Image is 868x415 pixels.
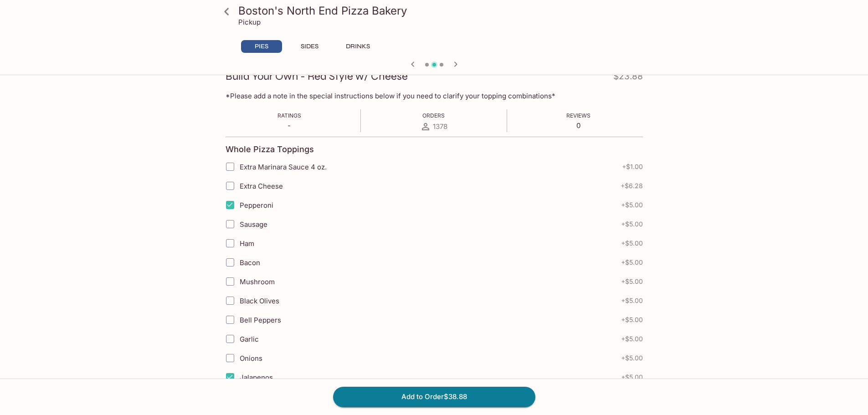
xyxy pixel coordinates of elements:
span: Mushroom [240,277,275,286]
span: Extra Cheese [240,182,283,190]
span: + $5.00 [621,297,643,304]
p: Pickup [238,18,261,26]
span: Ham [240,239,254,248]
span: Bell Peppers [240,316,281,324]
span: + $1.00 [622,163,643,170]
span: Orders [422,112,445,119]
span: 1378 [433,122,447,131]
button: Add to Order$38.88 [333,387,535,407]
button: PIES [241,40,282,53]
span: Garlic [240,335,259,343]
h4: $23.88 [613,69,643,87]
span: + $5.00 [621,201,643,209]
span: Pepperoni [240,201,273,210]
span: + $5.00 [621,316,643,323]
h3: Build Your Own - Red Style w/ Cheese [226,69,408,83]
span: Reviews [566,112,591,119]
p: *Please add a note in the special instructions below if you need to clarify your topping combinat... [226,92,643,100]
h3: Boston's North End Pizza Bakery [238,4,646,18]
p: 0 [566,121,591,130]
h4: Whole Pizza Toppings [226,144,314,154]
span: Bacon [240,258,260,267]
p: - [277,121,301,130]
button: DRINKS [338,40,379,53]
span: + $5.00 [621,220,643,228]
span: Extra Marinara Sauce 4 oz. [240,163,327,171]
span: + $6.28 [621,182,643,190]
span: Onions [240,354,262,363]
span: + $5.00 [621,335,643,343]
button: SIDES [289,40,330,53]
span: + $5.00 [621,354,643,362]
span: Ratings [277,112,301,119]
span: + $5.00 [621,240,643,247]
span: + $5.00 [621,259,643,266]
span: Black Olives [240,297,279,305]
span: Jalapenos [240,373,273,382]
span: + $5.00 [621,278,643,285]
span: Sausage [240,220,267,229]
span: + $5.00 [621,374,643,381]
